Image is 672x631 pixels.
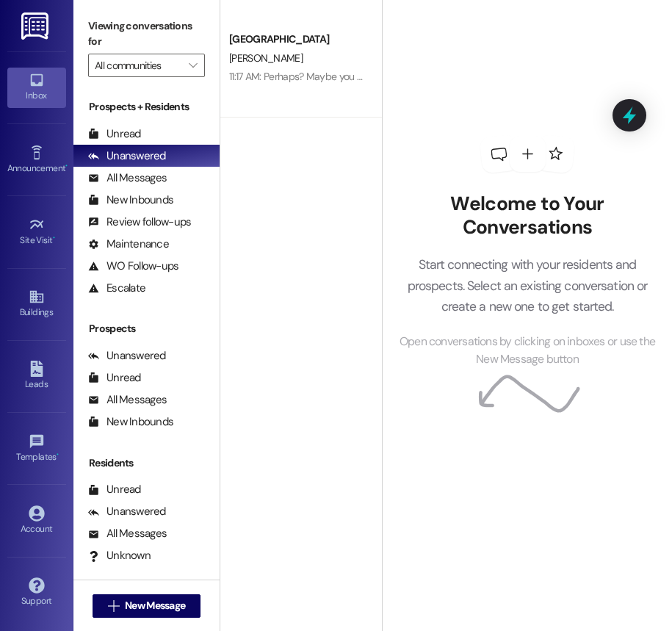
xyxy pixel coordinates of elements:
input: All communities [95,54,181,77]
span: • [65,161,68,171]
div: Prospects + Residents [73,99,220,115]
div: Unanswered [88,148,166,164]
span: New Message [125,598,185,613]
button: New Message [93,594,201,618]
div: Residents [73,455,220,471]
div: All Messages [88,392,167,408]
div: Unread [88,482,141,497]
a: Buildings [7,284,66,324]
img: ResiDesk Logo [21,12,51,40]
div: Escalate [88,281,145,296]
div: Unanswered [88,504,166,519]
span: • [53,233,55,243]
a: Inbox [7,68,66,107]
p: Start connecting with your residents and prospects. Select an existing conversation or create a n... [393,254,662,317]
a: Account [7,501,66,541]
div: [GEOGRAPHIC_DATA] [229,32,365,47]
div: All Messages [88,170,167,186]
div: New Inbounds [88,192,173,208]
h2: Welcome to Your Conversations [393,192,662,239]
div: New Inbounds [88,414,173,430]
label: Viewing conversations for [88,15,205,54]
div: Unread [88,126,141,142]
a: Leads [7,356,66,396]
div: 11:17 AM: Perhaps? Maybe you have the wrong number? [229,70,463,83]
i:  [189,60,197,71]
span: • [57,450,59,460]
div: Maintenance [88,237,169,252]
a: Support [7,573,66,613]
div: Unknown [88,548,151,563]
div: Unread [88,370,141,386]
div: Unanswered [88,348,166,364]
div: All Messages [88,526,167,541]
i:  [108,600,119,612]
div: Prospects [73,321,220,336]
div: WO Follow-ups [88,259,178,274]
div: Review follow-ups [88,214,191,230]
span: [PERSON_NAME] [229,51,303,65]
span: Open conversations by clicking on inboxes or use the New Message button [393,333,662,369]
a: Templates • [7,429,66,469]
a: Site Visit • [7,212,66,252]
